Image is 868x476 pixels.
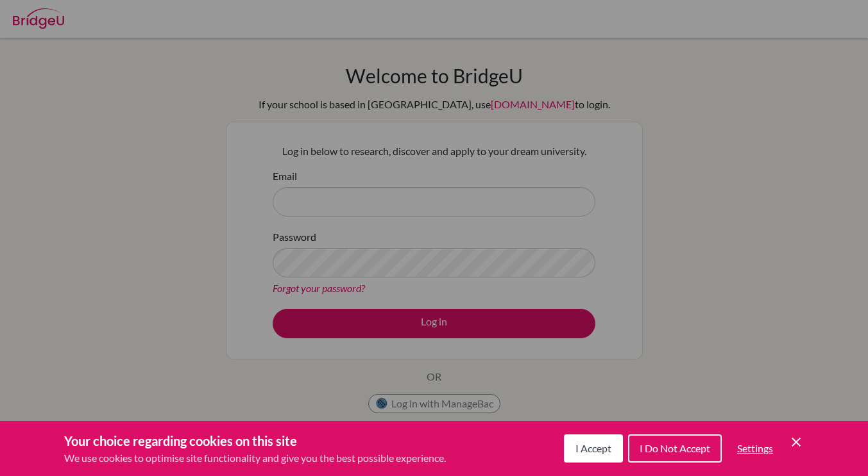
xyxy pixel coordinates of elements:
[64,431,446,450] h3: Your choice regarding cookies on this site
[64,450,446,466] p: We use cookies to optimise site functionality and give you the best possible experience.
[737,442,773,454] span: Settings
[628,434,722,463] button: I Do Not Accept
[788,434,804,450] button: Save and close
[575,442,611,454] span: I Accept
[640,442,710,454] span: I Do Not Accept
[564,434,623,463] button: I Accept
[727,436,783,461] button: Settings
